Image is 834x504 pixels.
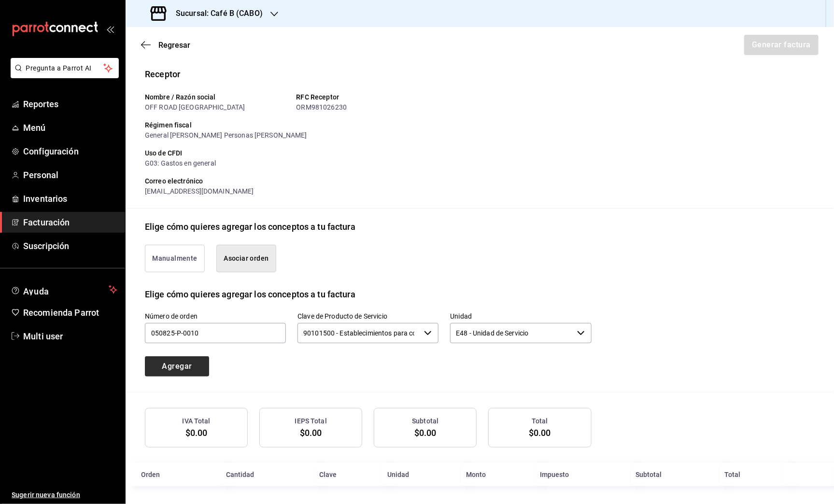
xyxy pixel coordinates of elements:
[300,428,322,438] span: $0.00
[23,192,117,205] span: Inventarios
[719,463,784,486] th: Total
[23,216,117,229] span: Facturación
[297,92,440,102] div: RFC Receptor
[145,102,289,112] div: OFF ROAD [GEOGRAPHIC_DATA]
[23,98,117,111] span: Reportes
[23,168,117,182] span: Personal
[532,416,548,426] h3: Total
[23,284,105,295] span: Ayuda
[23,121,117,134] span: Menú
[145,68,815,81] p: Receptor
[26,63,104,73] span: Pregunta a Parrot AI
[220,463,313,486] th: Cantidad
[126,463,220,486] th: Orden
[7,70,119,80] a: Pregunta a Parrot AI
[11,58,119,78] button: Pregunta a Parrot AI
[414,428,437,438] span: $0.00
[630,463,719,486] th: Subtotal
[145,220,355,233] div: Elige cómo quieres agregar los conceptos a tu factura
[297,313,438,320] label: Clave de Producto de Servicio
[535,463,630,486] th: Impuesto
[145,130,592,140] div: General [PERSON_NAME] Personas [PERSON_NAME]
[141,41,190,50] button: Regresar
[460,463,534,486] th: Monto
[182,416,210,426] h3: IVA Total
[450,313,591,320] label: Unidad
[382,463,461,486] th: Unidad
[145,186,592,196] div: [EMAIL_ADDRESS][DOMAIN_NAME]
[145,176,592,186] div: Correo electrónico
[106,25,114,33] button: open_drawer_menu
[145,148,592,158] div: Uso de CFDI
[23,306,117,319] span: Recomienda Parrot
[529,428,551,438] span: $0.00
[145,92,289,102] div: Nombre / Razón social
[23,239,117,252] span: Suscripción
[412,416,438,426] h3: Subtotal
[145,313,286,320] label: Número de orden
[297,102,440,112] div: ORM981026230
[158,41,190,50] span: Regresar
[295,416,327,426] h3: IEPS Total
[313,463,382,486] th: Clave
[145,356,209,377] button: Agregar
[185,428,208,438] span: $0.00
[12,490,117,500] span: Sugerir nueva función
[168,8,263,19] h3: Sucursal: Café B (CABO)
[145,158,592,168] div: G03: Gastos en general
[145,288,355,301] div: Elige cómo quieres agregar los conceptos a tu factura
[145,245,205,272] button: Manualmente
[145,323,286,343] input: 000000-P-0000
[145,120,592,130] div: Régimen fiscal
[450,323,573,343] input: Elige una opción
[216,245,276,272] button: Asociar orden
[23,330,117,343] span: Multi user
[297,323,420,343] input: Elige una opción
[23,145,117,158] span: Configuración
